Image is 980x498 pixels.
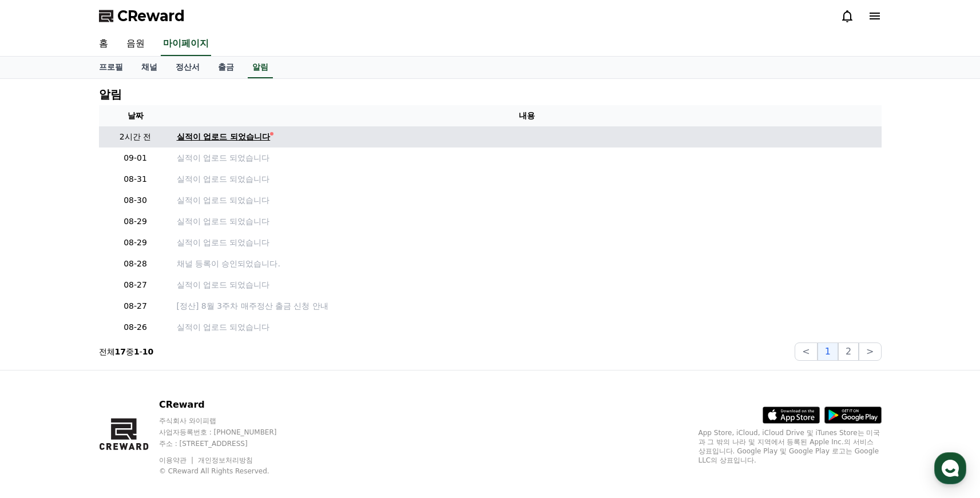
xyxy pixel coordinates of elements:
button: 2 [838,342,859,361]
span: 홈 [36,380,43,389]
p: CReward [159,398,299,412]
p: 08-27 [104,279,168,291]
a: 대화 [76,362,148,391]
p: 채널 등록이 승인되었습니다. [177,258,877,270]
a: 출금 [209,57,243,78]
p: 09-01 [104,152,168,164]
a: 음원 [117,32,154,56]
p: 08-28 [104,258,168,270]
a: 홈 [90,32,117,56]
p: 전체 중 - [99,346,154,357]
p: App Store, iCloud, iCloud Drive 및 iTunes Store는 미국과 그 밖의 나라 및 지역에서 등록된 Apple Inc.의 서비스 상표입니다. Goo... [699,428,882,465]
a: 홈 [3,362,76,391]
button: 1 [818,342,838,361]
strong: 10 [142,347,153,356]
th: 날짜 [99,105,172,126]
a: [정산] 8월 3주차 매주정산 출금 신청 안내 [177,300,877,312]
a: 실적이 업로드 되었습니다 [177,194,877,206]
p: 08-26 [104,321,168,333]
a: 설정 [148,362,220,391]
span: 설정 [177,380,191,389]
a: 실적이 업로드 되었습니다 [177,152,877,164]
p: © CReward All Rights Reserved. [159,467,299,476]
p: 08-29 [104,237,168,249]
p: 주식회사 와이피랩 [159,416,299,425]
p: 주소 : [STREET_ADDRESS] [159,439,299,448]
p: 08-27 [104,300,168,312]
p: 08-31 [104,173,168,185]
a: 이용약관 [159,456,195,464]
div: 실적이 업로드 되었습니다 [177,131,271,143]
a: 개인정보처리방침 [198,456,253,464]
strong: 1 [134,347,140,356]
span: 대화 [105,380,118,389]
p: 08-30 [104,194,168,206]
button: > [859,342,881,361]
a: 실적이 업로드 되었습니다 [177,237,877,249]
p: 08-29 [104,216,168,228]
button: < [795,342,817,361]
a: 실적이 업로드 되었습니다 [177,321,877,333]
a: 마이페이지 [161,32,211,56]
a: 알림 [248,57,273,78]
p: 사업자등록번호 : [PHONE_NUMBER] [159,428,299,437]
a: 실적이 업로드 되었습니다 [177,216,877,228]
a: 실적이 업로드 되었습니다 [177,173,877,185]
a: CReward [99,7,185,25]
p: 2시간 전 [104,131,168,143]
a: 채널 [132,57,166,78]
h4: 알림 [99,88,122,101]
a: 실적이 업로드 되었습니다 [177,279,877,291]
span: CReward [117,7,185,25]
th: 내용 [172,105,882,126]
a: 실적이 업로드 되었습니다 [177,131,877,143]
a: 정산서 [166,57,209,78]
strong: 17 [115,347,126,356]
a: 프로필 [90,57,132,78]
